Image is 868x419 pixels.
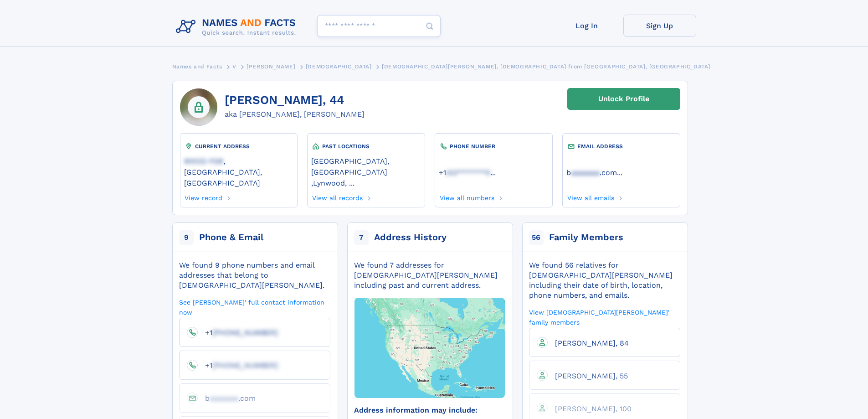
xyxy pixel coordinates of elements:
[555,404,632,413] span: [PERSON_NAME], 100
[184,157,223,166] span: 90022-1128
[439,191,494,202] a: View all numbers
[354,405,505,415] div: Address information may include:
[198,393,256,402] a: baaaaaaa.com
[179,298,330,316] a: See [PERSON_NAME]' full contact information now
[566,142,676,151] div: EMAIL ADDRESS
[374,231,447,244] div: Address History
[566,168,676,177] a: ...
[439,168,548,177] a: ...
[198,361,278,369] a: +1[PHONE_NUMBER]
[548,404,632,413] a: [PERSON_NAME], 100
[566,167,617,177] a: baaaaaaa.com
[179,260,330,290] div: We found 9 phone numbers and email addresses that belong to [DEMOGRAPHIC_DATA][PERSON_NAME].
[247,61,295,72] a: [PERSON_NAME]
[199,231,263,244] div: Phone & Email
[311,142,421,151] div: PAST LOCATIONS
[548,371,628,380] a: [PERSON_NAME], 55
[311,191,363,202] a: View all records
[210,394,238,403] span: aaaaaaa
[419,15,441,37] button: Search Button
[549,231,623,244] div: Family Members
[571,168,600,177] span: aaaaaaa
[225,93,365,107] h1: [PERSON_NAME], 44
[179,230,194,245] span: 9
[529,308,680,326] a: View [DEMOGRAPHIC_DATA][PERSON_NAME]' family members
[232,61,236,72] a: V
[354,260,505,290] div: We found 7 addresses for [DEMOGRAPHIC_DATA][PERSON_NAME] including past and current address.
[198,328,278,336] a: +1[PHONE_NUMBER]
[550,15,623,37] a: Log In
[247,63,295,70] span: [PERSON_NAME]
[623,15,696,37] a: Sign Up
[311,151,421,191] div: ,
[184,191,223,202] a: View record
[306,61,372,72] a: [DEMOGRAPHIC_DATA]
[184,142,293,151] div: CURRENT ADDRESS
[555,339,629,347] span: [PERSON_NAME], 84
[566,191,614,202] a: View all emails
[172,61,222,72] a: Names and Facts
[313,178,354,187] a: Lynwood, ...
[212,328,278,337] span: [PHONE_NUMBER]
[354,230,369,245] span: 7
[172,15,303,39] img: Logo Names and Facts
[567,88,680,110] a: Unlock Profile
[184,156,293,187] a: 90022-1128, [GEOGRAPHIC_DATA], [GEOGRAPHIC_DATA]
[311,156,421,176] a: [GEOGRAPHIC_DATA], [GEOGRAPHIC_DATA]
[382,63,710,70] span: [DEMOGRAPHIC_DATA][PERSON_NAME], [DEMOGRAPHIC_DATA] from [GEOGRAPHIC_DATA], [GEOGRAPHIC_DATA]
[598,88,649,109] div: Unlock Profile
[232,63,236,70] span: V
[306,63,372,70] span: [DEMOGRAPHIC_DATA]
[439,142,548,151] div: PHONE NUMBER
[317,15,441,37] input: search input
[212,361,278,370] span: [PHONE_NUMBER]
[529,230,544,245] span: 56
[529,260,680,300] div: We found 56 relatives for [DEMOGRAPHIC_DATA][PERSON_NAME] including their date of birth, location...
[548,338,629,347] a: [PERSON_NAME], 84
[555,372,628,380] span: [PERSON_NAME], 55
[225,109,365,120] div: aka [PERSON_NAME], [PERSON_NAME]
